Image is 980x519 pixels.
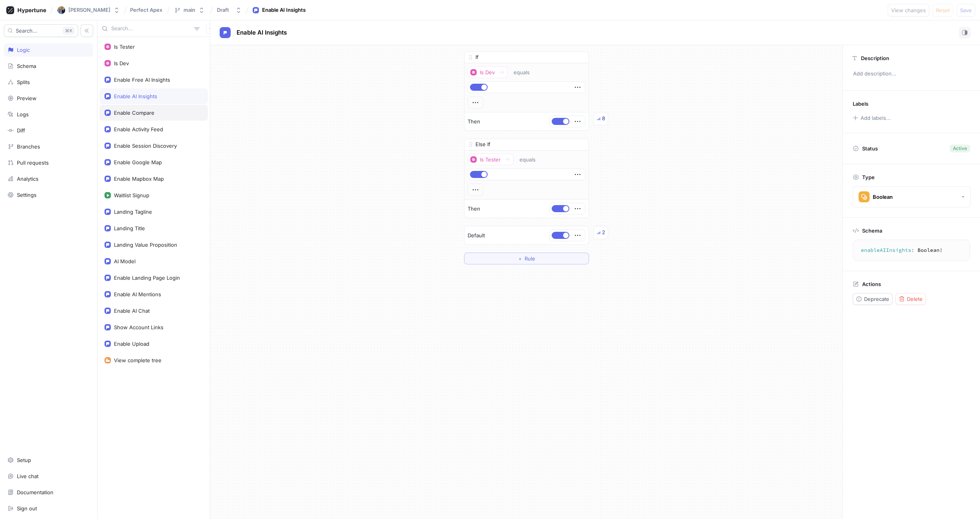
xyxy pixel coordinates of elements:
button: Save [956,4,975,17]
span: Perfect Apex [130,7,162,13]
button: Add labels... [850,113,893,123]
p: Actions [862,281,881,287]
button: Boolean [853,186,971,207]
div: Settings [17,192,37,198]
button: ＋Rule [464,253,589,264]
div: Show Account Links [114,324,163,330]
p: Else If [475,141,490,149]
button: View changes [888,4,929,17]
button: User[PERSON_NAME] [54,3,123,17]
div: Enable AI Chat [114,308,150,314]
button: Is Tester [468,154,514,165]
p: Schema [862,227,882,234]
div: Diff [17,127,25,134]
p: Default [468,232,485,240]
div: Active [953,145,967,152]
div: Logs [17,111,29,117]
div: Waitlist Signup [114,192,149,198]
div: Enable Compare [114,110,154,116]
button: Is Dev [468,66,508,78]
div: Setup [17,457,31,463]
div: Is Dev [480,69,495,76]
div: Enable AI Mentions [114,291,161,297]
div: main [184,7,195,13]
div: Landing Tagline [114,209,152,215]
p: Status [862,143,878,154]
button: Reset [932,4,953,17]
p: Then [468,205,480,213]
div: Documentation [17,489,53,495]
button: main [171,4,208,17]
span: Delete [907,297,923,301]
div: Landing Value Proposition [114,242,177,248]
span: ＋ [518,256,523,261]
div: Enable Google Map [114,159,162,165]
div: Enable AI Insights [114,93,157,99]
span: Deprecate [864,297,889,301]
div: Enable Mapbox Map [114,176,164,182]
div: 8 [602,115,605,123]
img: User [57,6,65,14]
div: Enable Session Discovery [114,143,177,149]
a: Documentation [4,486,93,499]
div: View complete tree [114,357,161,363]
textarea: enableAIInsights: Boolean! [856,243,967,257]
div: Is Tester [480,156,501,163]
span: Search... [16,28,37,33]
div: Preview [17,95,37,101]
div: equals [519,156,536,163]
div: Branches [17,143,40,150]
div: equals [514,69,530,76]
div: Enable Activity Feed [114,126,163,132]
p: If [475,53,479,61]
div: Is Tester [114,44,135,50]
div: Enable AI Insights [262,6,306,14]
div: [PERSON_NAME] [68,7,110,13]
button: equals [510,66,541,78]
div: Live chat [17,473,39,479]
div: Landing Title [114,225,145,231]
div: K [62,27,75,35]
div: Pull requests [17,160,49,166]
button: Deprecate [853,293,892,305]
div: Analytics [17,176,39,182]
div: Logic [17,47,30,53]
div: Schema [17,63,36,69]
span: Reset [936,8,950,13]
button: Draft [214,4,245,17]
p: Labels [853,101,868,107]
div: Draft [217,7,229,13]
input: Search... [111,25,191,33]
div: Boolean [873,194,893,200]
div: Splits [17,79,30,85]
div: Enable Upload [114,341,149,347]
div: 2 [602,229,605,237]
p: Description [861,55,889,61]
span: Rule [525,256,535,261]
div: Is Dev [114,60,129,66]
div: Enable Landing Page Login [114,275,180,281]
div: Sign out [17,505,37,512]
span: View changes [891,8,926,13]
span: Enable AI Insights [237,29,287,36]
div: AI Model [114,258,136,264]
span: Save [960,8,972,13]
div: Enable Free AI Insights [114,77,170,83]
button: Search...K [4,24,78,37]
p: Then [468,118,480,126]
p: Type [862,174,875,180]
button: equals [516,154,547,165]
button: Delete [896,293,926,305]
p: Add description... [850,67,973,81]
